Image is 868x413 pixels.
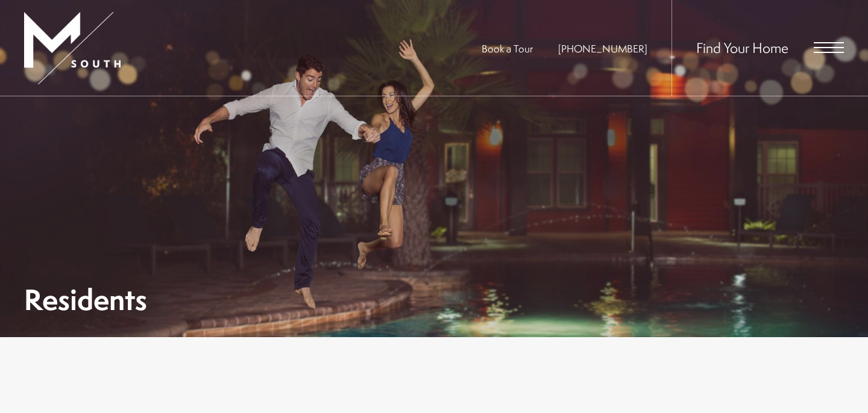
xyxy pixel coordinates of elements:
img: MSouth [24,12,121,84]
span: [PHONE_NUMBER] [558,42,647,55]
a: Book a Tour [482,42,533,55]
a: Find Your Home [696,38,788,57]
button: Open Menu [814,42,844,53]
h1: Residents [24,286,147,313]
a: Call Us at 813-570-8014 [558,42,647,55]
